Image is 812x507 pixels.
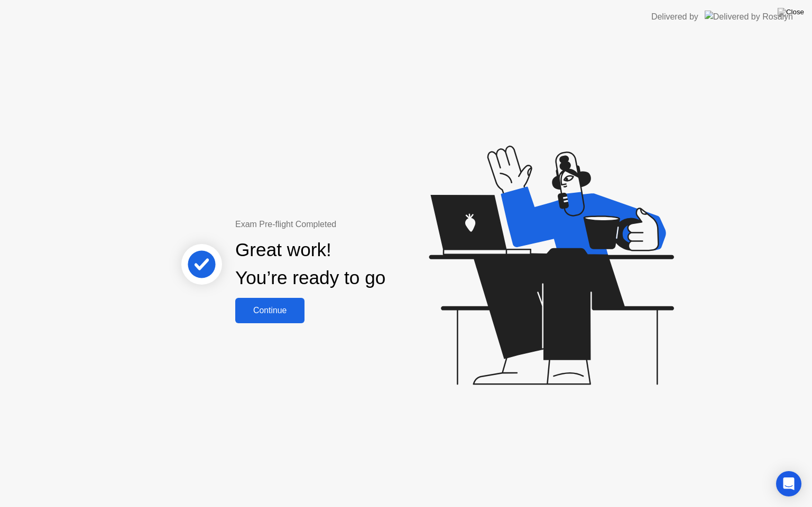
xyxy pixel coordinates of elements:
[235,236,385,292] div: Great work! You’re ready to go
[238,306,301,315] div: Continue
[705,11,793,23] img: Delivered by Rosalyn
[235,298,304,323] button: Continue
[778,8,804,16] img: Close
[651,11,698,23] div: Delivered by
[235,218,454,231] div: Exam Pre-flight Completed
[776,471,801,496] div: Open Intercom Messenger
